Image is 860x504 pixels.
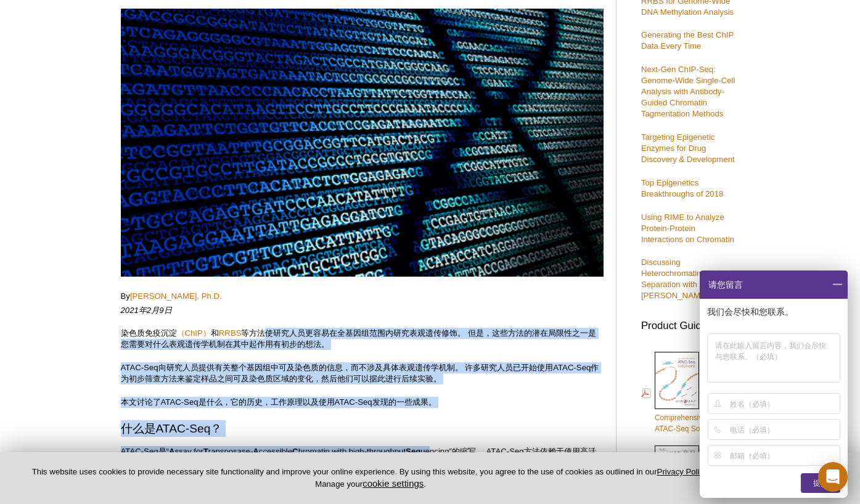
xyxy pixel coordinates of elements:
h3: Product Guides [641,314,740,331]
a: RRBS [219,328,242,338]
strong: A [169,447,175,456]
p: This website uses cookies to provide necessary site functionality and improve your online experie... [20,466,721,490]
p: ATAC-Seq是“ ssay for ransposase- ccessible hromatin with high-throughput uencing”的缩写。 ATAC-Seq方法依赖... [121,446,604,479]
input: 邮箱（必填） [730,445,838,465]
button: cookie settings [362,478,424,489]
a: Next-Gen ChIP-Seq: Genome-Wide Single-Cell Analysis with Antibody-Guided Chromatin Tagmentation M... [641,65,735,118]
img: ATAC-Seq [121,9,604,277]
div: 提交 [801,473,840,493]
img: Comprehensive ATAC-Seq Solutions [655,352,699,409]
h2: 什么是ATAC-Seq？ [121,420,604,437]
p: 本文讨论了ATAC-Seq是什么，它的历史，工作原理以及使用ATAC-Seq发现的一些成果。 [121,397,604,408]
p: ATAC-Seq向研究人员提供有关整个基因组中可及染色质的信息，而不涉及具体表观遗传学机制。 许多研究人员已开始使用ATAC-Seq作为初步筛查方法来鉴定样品之间可及染色质区域的变化，然后他们可... [121,362,604,384]
a: Discussing Heterochromatin & Phase Separation with [PERSON_NAME] [641,258,734,300]
img: Epi_brochure_140604_cover_web_70x200 [655,445,699,502]
strong: C [292,447,298,456]
a: Generating the Best ChIP Data Every Time [641,30,734,51]
strong: A [253,447,259,456]
div: Open Intercom Messenger [818,462,848,492]
span: Comprehensive ATAC-Seq Solutions [655,413,721,433]
p: 我们会尽快和您联系。 [707,306,843,317]
em: 2021年2月9日 [121,306,172,315]
a: Targeting Epigenetic Enzymes for Drug Discovery & Development [641,132,735,164]
a: （ChIP） [177,328,211,338]
a: ComprehensiveATAC-Seq Solutions [641,351,721,436]
span: 请您留言 [707,270,743,299]
a: Using RIME to Analyze Protein-Protein Interactions on Chromatin [641,213,734,244]
strong: Seq [406,447,420,456]
input: 姓名（必填） [730,394,838,413]
a: Privacy Policy [657,467,707,476]
a: Top Epigenetics Breakthroughs of 2018 [641,178,723,198]
p: 染色质免疫沉淀 和 等方法使研究人员更容易在全基因组范围内研究表观遗传修饰。 但是，这些方法的潜在局限性之一是您需要对什么表观遗传学机制在其中起作用有初步的想法。 [121,328,604,350]
input: 电话（必填） [730,420,838,439]
p: By [121,291,604,302]
strong: T [203,447,208,456]
a: [PERSON_NAME], Ph.D. [130,291,222,301]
